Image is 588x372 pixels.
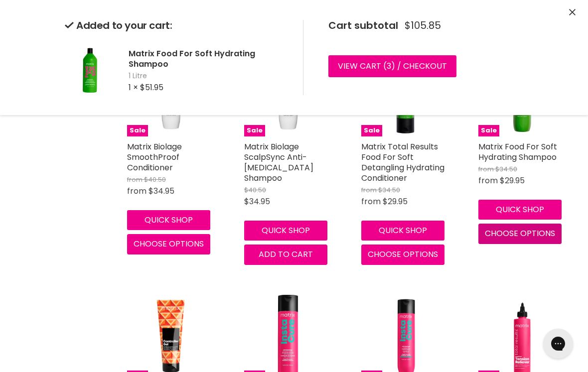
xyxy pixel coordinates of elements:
span: $40.50 [244,185,266,195]
button: Quick shop [127,210,210,230]
h2: Matrix Food For Soft Hydrating Shampoo [129,48,287,69]
span: $51.95 [140,82,163,93]
span: Sale [478,125,499,136]
button: Close [569,7,576,18]
h2: Added to your cart: [65,20,287,31]
span: $105.85 [405,20,441,31]
span: $34.95 [148,185,174,197]
span: $40.50 [144,175,166,184]
span: $29.95 [500,175,525,186]
span: $34.50 [378,185,400,195]
span: 3 [387,60,391,72]
span: $34.95 [244,196,270,207]
iframe: Gorgias live chat messenger [538,325,578,362]
img: Matrix Food For Soft Hydrating Shampoo [65,45,115,95]
span: from [361,185,377,195]
span: Choose options [368,248,438,260]
span: $29.95 [383,196,408,207]
span: from [127,175,143,184]
button: Quick shop [244,221,327,241]
button: Choose options [478,224,562,244]
span: $34.50 [495,164,517,174]
button: Add to cart [244,245,327,264]
span: Sale [127,125,148,136]
a: Matrix Biolage ScalpSync Anti-[MEDICAL_DATA] Shampoo [244,141,313,184]
a: Matrix Total Results Food For Soft Detangling Hydrating Conditioner [361,141,444,184]
span: 1 Litre [129,71,287,81]
button: Choose options [361,245,444,264]
button: Quick shop [361,221,444,241]
span: from [127,185,147,197]
span: 1 × [129,82,138,93]
span: Sale [361,125,382,136]
span: Choose options [134,238,204,249]
span: Choose options [485,228,555,239]
a: View cart (3) / Checkout [328,55,456,77]
span: Cart subtotal [328,18,398,32]
span: from [478,175,498,186]
button: Choose options [127,234,210,254]
button: Quick shop [478,200,562,220]
a: Matrix Food For Soft Hydrating Shampoo [478,141,557,163]
span: from [478,164,494,174]
span: from [361,196,381,207]
a: Matrix Biolage SmoothProof Conditioner [127,141,182,173]
span: Add to cart [259,248,313,260]
span: Sale [244,125,265,136]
